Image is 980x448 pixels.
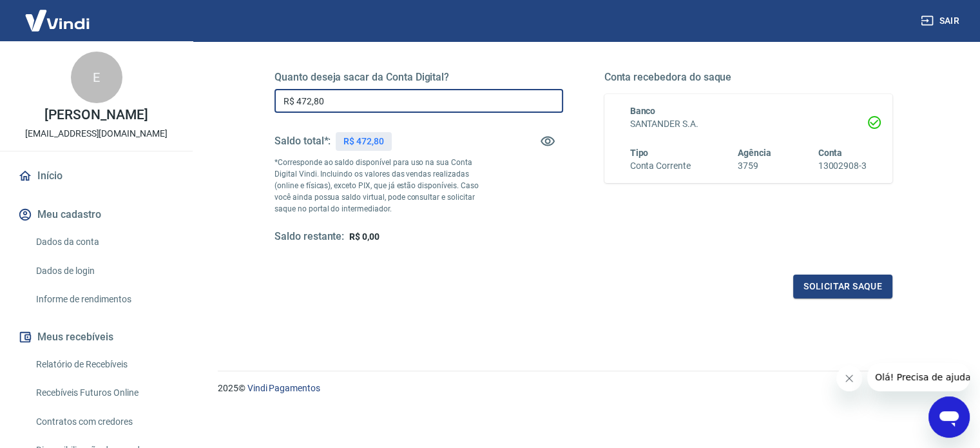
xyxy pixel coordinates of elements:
p: *Corresponde ao saldo disponível para uso na sua Conta Digital Vindi. Incluindo os valores das ve... [274,157,491,215]
iframe: Mensagem da empresa [867,363,970,391]
span: R$ 0,00 [349,231,380,242]
p: R$ 472,80 [343,135,384,148]
a: Dados da conta [31,229,177,255]
a: Início [15,162,177,190]
button: Meu cadastro [15,200,177,229]
h5: Conta recebedora do saque [604,71,893,84]
div: E [71,52,122,103]
a: Vindi Pagamentos [247,383,320,393]
h6: Conta Corrente [630,159,691,173]
h6: SANTANDER S.A. [630,117,867,131]
h6: 13002908-3 [818,159,867,173]
h6: 3759 [738,159,771,173]
p: 2025 © [218,382,949,395]
p: [PERSON_NAME] [44,108,148,122]
span: Banco [630,106,656,116]
span: Tipo [630,148,649,158]
a: Contratos com credores [31,409,177,435]
a: Informe de rendimentos [31,286,177,313]
iframe: Botão para abrir a janela de mensagens [928,396,970,438]
iframe: Fechar mensagem [836,365,862,391]
span: Agência [738,148,771,158]
img: Vindi [15,1,99,40]
h5: Saldo total*: [274,135,331,148]
button: Meus recebíveis [15,323,177,351]
a: Recebíveis Futuros Online [31,380,177,406]
button: Sair [918,9,965,33]
h5: Quanto deseja sacar da Conta Digital? [274,71,563,84]
p: [EMAIL_ADDRESS][DOMAIN_NAME] [25,127,168,141]
h5: Saldo restante: [274,230,344,244]
a: Dados de login [31,258,177,284]
span: Olá! Precisa de ajuda? [8,9,108,19]
span: Conta [818,148,842,158]
a: Relatório de Recebíveis [31,351,177,378]
button: Solicitar saque [793,275,892,298]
